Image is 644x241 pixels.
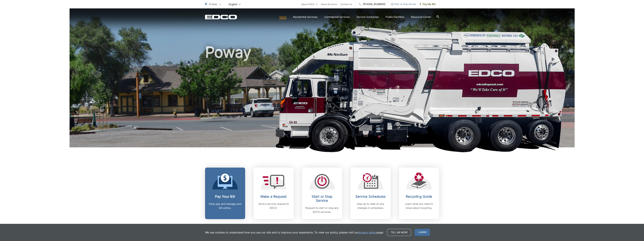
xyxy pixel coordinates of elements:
p: We use cookies to understand how you use our site and to improve your experience. To view our pol... [205,230,384,234]
p: Send a service request to EDCO. [257,202,290,210]
h1: Poway [205,44,439,150]
a: Residential Services [293,15,318,19]
a: privacy policy [359,230,377,234]
a: Service Schedules [356,15,379,19]
a: Service Schedules Stay up-to-date on any changes in schedules. [351,168,391,219]
a: Public Facilities [386,15,404,19]
span: English [226,1,243,7]
h2: Pay Your Bill [208,195,242,199]
a: EDCD logo. Return to the homepage. [205,15,237,19]
a: Pay Your Bill View, pay, and manage your bill online. [205,168,245,219]
p: Stay up-to-date on any changes in schedules. [354,202,387,210]
p: View, pay, and manage your bill online. [208,202,242,210]
a: Make a Request Send a service request to EDCO. [254,168,294,219]
a: Home [279,15,286,19]
a: About EDCO [301,2,318,6]
span: Pay My Bill [420,2,436,6]
h2: Start or Stop Service [305,195,339,203]
p: Request to start or stop any EDCO services. [305,206,339,214]
p: Learn what you need to know about recycling. [402,202,436,210]
a: Tell me more [387,229,411,236]
span: Poway [209,3,217,6]
a: Recycling Guide Learn what you need to know about recycling. [399,168,439,219]
h2: Service Schedules [354,195,387,199]
a: Commercial Services [324,15,350,19]
a: Resource Center [411,15,431,19]
h2: Recycling Guide [402,195,436,199]
span: I agree [415,229,430,236]
h2: Make a Request [257,195,290,199]
a: News & Events [321,2,337,6]
a: Contact Us [340,2,352,6]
